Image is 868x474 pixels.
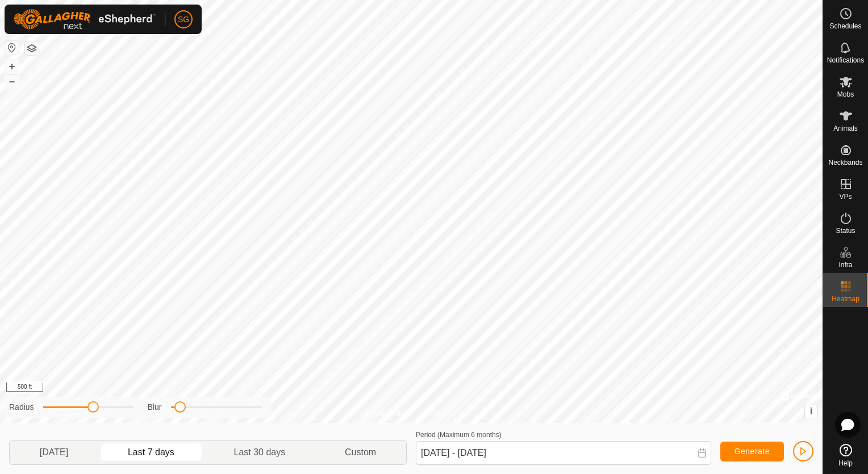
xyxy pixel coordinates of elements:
label: Radius [9,401,34,413]
span: Custom [345,446,376,459]
label: Blur [148,401,162,413]
span: Last 30 days [234,446,286,459]
span: [DATE] [40,446,68,459]
button: Generate [720,442,784,461]
span: VPs [839,193,852,200]
span: i [810,406,812,416]
button: i [805,405,817,418]
label: Period (Maximum 6 months) [416,431,502,439]
span: Status [836,227,855,234]
span: Infra [838,261,852,268]
span: Schedules [829,23,861,30]
span: Notifications [827,57,864,64]
button: Reset Map [5,41,19,55]
button: – [5,74,19,88]
a: Help [823,439,868,471]
button: Map Layers [25,41,39,55]
span: Animals [833,125,858,132]
span: Generate [735,447,770,456]
span: Heatmap [832,296,859,302]
img: Gallagher Logo [14,9,156,30]
span: Help [838,460,853,467]
a: Contact Us [423,408,456,418]
button: + [5,60,19,73]
span: Neckbands [828,159,862,166]
a: Privacy Policy [366,408,409,418]
span: Last 7 days [128,446,174,459]
span: Mobs [837,91,854,98]
span: SG [178,14,189,26]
